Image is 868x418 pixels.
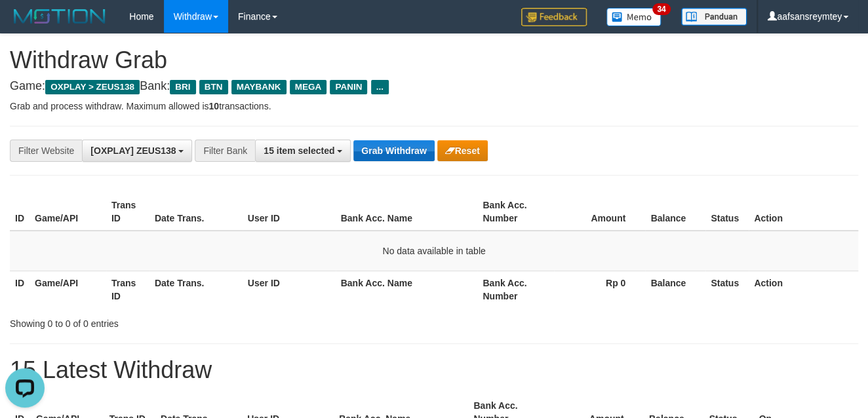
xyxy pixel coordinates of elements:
th: Game/API [30,271,106,308]
th: Amount [554,193,645,231]
span: MEGA [290,80,327,94]
span: PANIN [330,80,367,94]
img: Feedback.jpg [521,8,587,26]
th: Trans ID [106,271,149,308]
th: Date Trans. [149,193,243,231]
img: panduan.png [681,8,747,26]
strong: 10 [208,101,219,111]
div: Filter Website [10,140,82,162]
th: Action [749,271,858,308]
th: Game/API [30,193,106,231]
span: BTN [199,80,228,94]
p: Grab and process withdraw. Maximum allowed is transactions. [10,100,858,113]
span: BRI [170,80,195,94]
th: ID [10,271,30,308]
span: OXPLAY > ZEUS138 [45,80,140,94]
th: Bank Acc. Name [336,193,478,231]
img: Button%20Memo.svg [606,8,661,26]
img: MOTION_logo.png [10,7,109,26]
button: [OXPLAY] ZEUS138 [82,140,192,162]
th: User ID [243,271,336,308]
th: Status [705,193,749,231]
th: ID [10,193,30,231]
th: Balance [645,271,705,308]
th: Bank Acc. Name [336,271,478,308]
button: Open LiveChat chat widget [5,5,45,45]
h4: Game: Bank: [10,80,858,93]
th: Date Trans. [149,271,243,308]
span: [OXPLAY] ZEUS138 [90,145,176,156]
span: 15 item selected [264,145,334,156]
td: No data available in table [10,231,858,271]
span: 34 [652,3,670,15]
th: Action [749,193,858,231]
h1: Withdraw Grab [10,47,858,73]
button: 15 item selected [255,140,351,162]
div: Showing 0 to 0 of 0 entries [10,312,352,330]
th: Rp 0 [554,271,645,308]
th: Bank Acc. Number [477,193,554,231]
th: Bank Acc. Number [477,271,554,308]
th: Trans ID [106,193,149,231]
button: Grab Withdraw [353,140,434,161]
div: Filter Bank [195,140,255,162]
th: Status [705,271,749,308]
h1: 15 Latest Withdraw [10,357,858,383]
button: Reset [437,140,488,161]
th: User ID [243,193,336,231]
th: Balance [645,193,705,231]
span: ... [371,80,389,94]
span: MAYBANK [231,80,286,94]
